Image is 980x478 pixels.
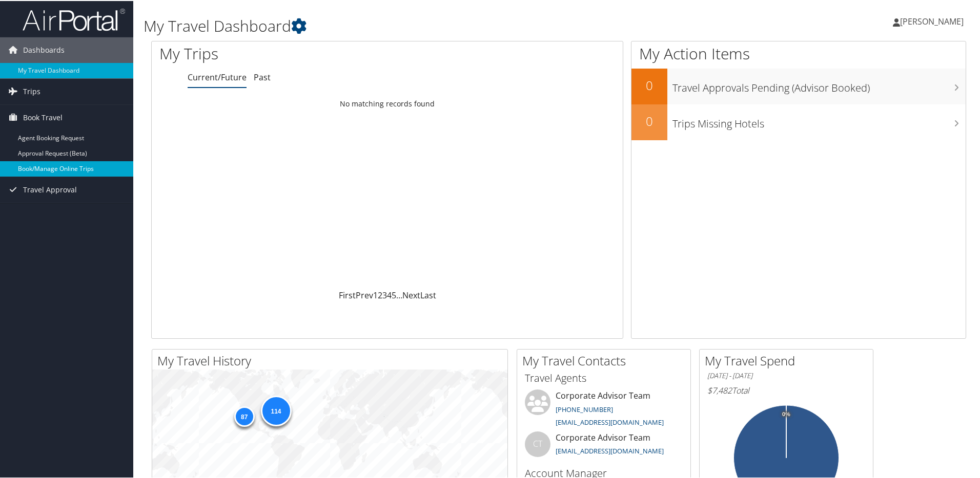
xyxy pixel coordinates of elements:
h2: My Travel History [157,351,507,368]
div: CT [525,430,550,456]
a: 0Trips Missing Hotels [631,103,966,139]
a: [EMAIL_ADDRESS][DOMAIN_NAME] [556,417,664,426]
a: 2 [378,289,382,300]
h1: My Action Items [631,42,966,63]
a: 4 [387,289,392,300]
a: Next [402,289,420,300]
span: Dashboards [23,36,65,62]
a: Current/Future [188,71,247,82]
a: 0Travel Approvals Pending (Advisor Booked) [631,68,966,103]
h2: My Travel Contacts [522,351,690,368]
h1: My Travel Dashboard [144,14,697,36]
h2: My Travel Spend [705,351,873,368]
h3: Trips Missing Hotels [672,111,966,130]
h1: My Trips [159,42,419,63]
li: Corporate Advisor Team [520,430,688,464]
a: Last [420,289,436,300]
div: 114 [260,394,291,425]
span: … [396,289,402,300]
tspan: 0% [782,410,790,417]
a: [PHONE_NUMBER] [556,404,613,413]
a: First [339,289,356,300]
a: 1 [373,289,378,300]
img: airportal-logo.png [23,7,125,31]
a: [PERSON_NAME] [893,5,974,36]
span: Trips [23,78,40,103]
span: [PERSON_NAME] [900,15,964,26]
h2: 0 [631,76,667,93]
span: Book Travel [23,104,63,129]
a: 5 [392,289,396,300]
a: Past [254,71,271,82]
h3: Travel Approvals Pending (Advisor Booked) [672,75,966,94]
span: Travel Approval [23,176,77,202]
h6: Total [707,384,865,395]
div: 87 [234,405,254,426]
h3: Travel Agents [525,370,683,384]
a: Prev [356,289,373,300]
li: Corporate Advisor Team [520,388,688,430]
a: 3 [382,289,387,300]
td: No matching records found [152,94,623,112]
span: $7,482 [707,384,732,395]
a: [EMAIL_ADDRESS][DOMAIN_NAME] [556,445,664,454]
h2: 0 [631,112,667,129]
h6: [DATE] - [DATE] [707,370,865,380]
